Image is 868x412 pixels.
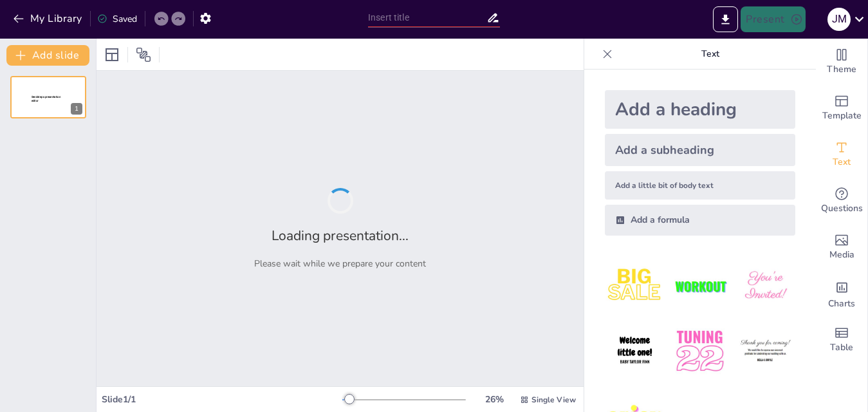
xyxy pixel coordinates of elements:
button: Export to PowerPoint [713,6,738,32]
div: Add a table [816,317,867,363]
span: Table [830,341,853,355]
div: 26 % [479,393,510,406]
span: Theme [827,62,856,77]
div: Saved [97,13,137,25]
div: Add a subheading [605,134,795,166]
div: 1 [10,76,86,118]
button: Present [741,6,805,32]
img: 5.jpeg [670,321,730,381]
button: Add slide [6,45,89,66]
div: Change the overall theme [816,39,867,85]
div: Add a heading [605,90,795,129]
div: Get real-time input from your audience [816,178,867,224]
img: 2.jpeg [670,256,730,316]
div: Add images, graphics, shapes or video [816,224,867,270]
img: 3.jpeg [735,256,795,316]
span: Single View [531,395,576,405]
span: Template [822,109,862,123]
div: Add ready made slides [816,85,867,131]
span: Text [833,155,851,169]
div: Add a little bit of body text [605,171,795,200]
img: 4.jpeg [605,321,665,381]
h2: Loading presentation... [272,227,409,245]
div: Slide 1 / 1 [102,393,342,406]
span: Media [829,248,854,262]
p: Please wait while we prepare your content [254,257,426,270]
div: Add a formula [605,205,795,236]
div: 1 [71,103,82,115]
button: My Library [10,8,88,29]
div: Layout [102,44,122,65]
div: j m [827,8,851,31]
input: Insert title [368,8,486,27]
div: Add charts and graphs [816,270,867,317]
div: Add text boxes [816,131,867,178]
img: 1.jpeg [605,256,665,316]
span: Charts [828,297,855,311]
span: Position [136,47,151,62]
p: Text [618,39,803,70]
img: 6.jpeg [735,321,795,381]
span: Sendsteps presentation editor [32,95,60,102]
span: Questions [821,201,863,216]
button: j m [827,6,851,32]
